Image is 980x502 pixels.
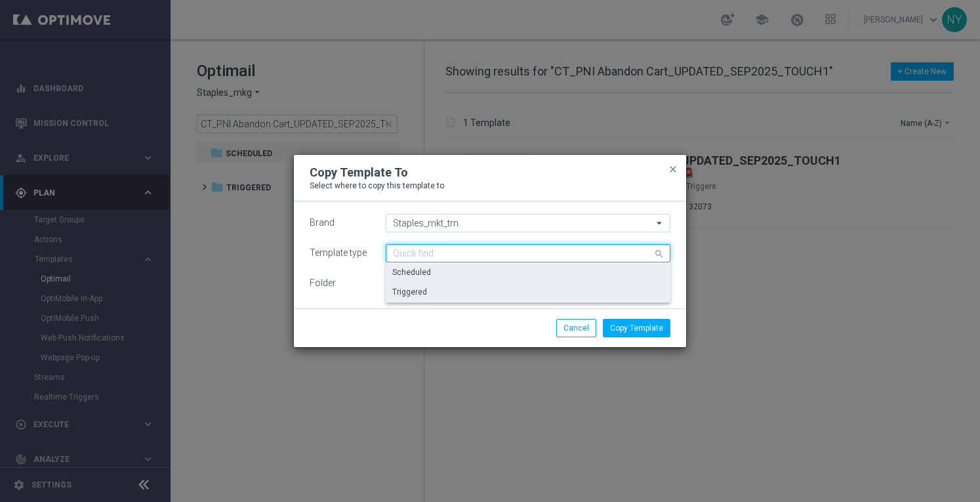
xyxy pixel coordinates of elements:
i: search [654,245,666,260]
label: Brand [310,217,335,228]
label: Folder [310,278,336,289]
i: arrow_drop_down [653,215,666,232]
button: Cancel [556,319,596,337]
span: close [668,164,678,175]
input: Quick find [386,244,670,262]
p: Select where to copy this template to [310,180,670,191]
div: Press SPACE to select this row. [386,283,670,303]
div: Scheduled [392,266,431,278]
label: Template type [310,247,367,259]
div: Press SPACE to deselect this row. [386,263,670,283]
div: Triggered [392,286,427,298]
h2: Copy Template To [310,165,408,180]
button: Copy Template [603,319,670,337]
